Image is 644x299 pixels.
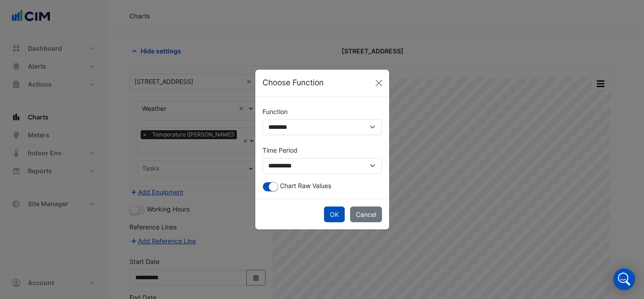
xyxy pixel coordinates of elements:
[350,207,382,222] button: Cancel
[262,142,298,158] label: Time Period
[280,182,331,189] span: Chart Raw Values
[262,77,324,88] h5: Choose Function
[324,207,345,222] button: OK
[262,104,288,119] label: Function
[372,76,386,90] button: Close
[613,268,635,290] div: Open Intercom Messenger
